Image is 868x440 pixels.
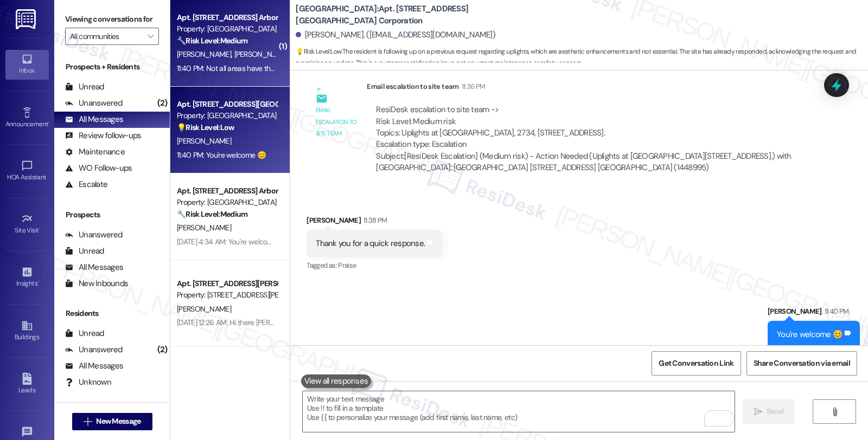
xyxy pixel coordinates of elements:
[777,329,843,340] div: You're welcome 😊
[177,304,231,314] span: [PERSON_NAME]
[754,407,762,416] i: 
[5,50,49,79] a: Inbox
[303,391,735,432] textarea: To enrich screen reader interactions, please activate Accessibility in Grammarly extension settings
[177,110,277,121] div: Property: [GEOGRAPHIC_DATA]
[754,358,850,369] span: Share Conversation via email
[72,413,152,430] button: New Message
[16,9,38,29] img: ResiDesk Logo
[65,245,104,257] div: Unread
[296,47,341,56] strong: 💡 Risk Level: Low
[177,185,277,197] div: Apt. [STREET_ADDRESS] Arbor Valley Townhomes Homeowners Association, Inc.
[746,351,857,376] button: Share Conversation via email
[155,95,170,112] div: (2)
[5,370,49,399] a: Leads
[459,81,486,92] div: 11:36 PM
[177,23,277,35] div: Property: [GEOGRAPHIC_DATA]
[54,308,170,319] div: Residents
[70,28,142,45] input: All communities
[177,12,277,23] div: Apt. [STREET_ADDRESS] Arbor Valley Townhomes Homeowners Association, Inc.
[376,104,801,151] div: ResiDesk escalation to site team -> Risk Level: Medium risk Topics: Uplights at [GEOGRAPHIC_DATA]...
[768,306,860,321] div: [PERSON_NAME]
[177,136,231,146] span: [PERSON_NAME]
[177,150,266,160] div: 11:40 PM: You're welcome 😊
[296,46,868,69] span: : The resident is following up on a previous request regarding uplights, which are aesthetic enha...
[177,278,277,289] div: Apt. [STREET_ADDRESS][PERSON_NAME] 2, 1 [STREET_ADDRESS][PERSON_NAME] Townhouse Corporation
[65,114,123,125] div: All Messages
[5,316,49,346] a: Buildings
[177,197,277,208] div: Property: [GEOGRAPHIC_DATA]
[307,215,442,230] div: [PERSON_NAME]
[177,36,247,46] strong: 🔧 Risk Level: Medium
[65,344,123,355] div: Unanswered
[155,341,170,358] div: (2)
[177,318,639,327] div: [DATE] 12:26 AM: Hi there [PERSON_NAME]! I just wanted to check in and ask if you are happy with ...
[5,157,49,186] a: HOA Assistant
[316,238,425,249] div: Thank you for a quick response.
[54,61,170,73] div: Prospects + Residents
[767,406,783,417] span: Send
[659,358,733,369] span: Get Conversation Link
[37,278,39,286] span: •
[65,377,111,388] div: Unknown
[84,417,92,426] i: 
[831,407,839,416] i: 
[316,105,358,139] div: Email escalation to site team
[652,351,741,376] button: Get Conversation Link
[65,360,123,372] div: All Messages
[65,146,125,158] div: Maintenance
[65,229,123,241] div: Unanswered
[177,209,247,219] strong: 🔧 Risk Level: Medium
[177,99,277,110] div: Apt. [STREET_ADDRESS][GEOGRAPHIC_DATA] Corporation
[5,263,49,292] a: Insights •
[48,119,50,126] span: •
[177,49,234,59] span: [PERSON_NAME]
[177,223,231,232] span: [PERSON_NAME]
[177,289,277,301] div: Property: [STREET_ADDRESS][PERSON_NAME]
[65,98,123,109] div: Unanswered
[177,63,292,73] div: 11:40 PM: Not all areas have them yet
[234,49,289,59] span: [PERSON_NAME]
[338,261,356,270] span: Praise
[5,210,49,239] a: Site Visit •
[296,29,495,41] div: [PERSON_NAME]. ([EMAIL_ADDRESS][DOMAIN_NAME])
[96,416,141,427] span: New Message
[148,32,154,41] i: 
[376,151,801,174] div: Subject: [ResiDesk Escalation] (Medium risk) - Action Needed (Uplights at [GEOGRAPHIC_DATA][STREE...
[65,328,104,339] div: Unread
[177,122,234,132] strong: 💡 Risk Level: Low
[54,209,170,221] div: Prospects
[39,225,41,232] span: •
[361,215,387,226] div: 11:38 PM
[367,81,810,96] div: Email escalation to site team
[65,11,159,28] label: Viewing conversations for
[65,130,141,141] div: Review follow-ups
[177,237,336,247] div: [DATE] 4:34 AM: You're welcome, [PERSON_NAME]!
[743,399,795,424] button: Send
[65,179,107,190] div: Escalate
[65,278,128,289] div: New Inbounds
[307,257,442,273] div: Tagged as:
[65,81,104,93] div: Unread
[65,163,132,174] div: WO Follow-ups
[65,262,123,273] div: All Messages
[296,3,513,27] b: [GEOGRAPHIC_DATA]: Apt. [STREET_ADDRESS][GEOGRAPHIC_DATA] Corporation
[822,306,849,317] div: 11:40 PM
